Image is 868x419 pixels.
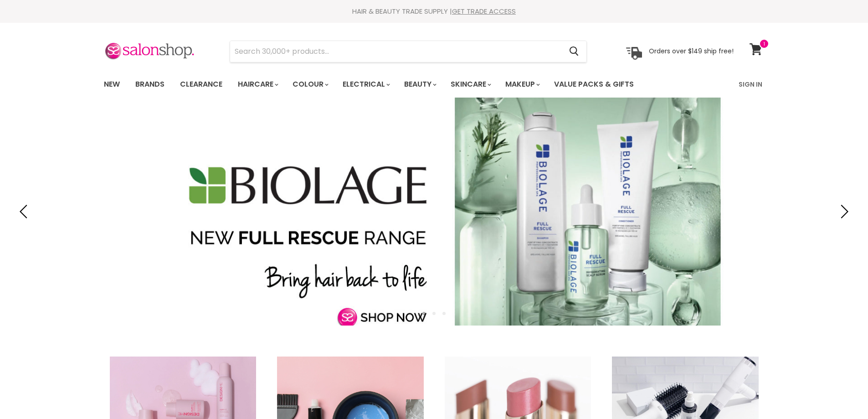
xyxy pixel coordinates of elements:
a: Skincare [444,75,497,94]
a: GET TRADE ACCESS [452,6,516,16]
form: Product [230,41,587,62]
a: Value Packs & Gifts [547,75,641,94]
div: HAIR & BEAUTY TRADE SUPPLY | [92,7,776,16]
a: Makeup [498,75,545,94]
input: Search [230,41,562,62]
a: Colour [286,75,334,94]
ul: Main menu [97,71,687,98]
li: Page dot 1 [422,312,426,315]
li: Page dot 3 [442,312,446,315]
button: Previous [16,202,34,221]
a: Brands [128,75,171,94]
a: Beauty [397,75,442,94]
a: Clearance [173,75,229,94]
button: Next [834,202,852,221]
p: Orders over $149 ship free! [649,47,734,55]
li: Page dot 2 [432,312,436,315]
button: Search [562,41,586,62]
a: Sign In [733,75,768,94]
a: New [97,75,127,94]
nav: Main [92,71,776,98]
a: Haircare [231,75,284,94]
a: Electrical [336,75,395,94]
